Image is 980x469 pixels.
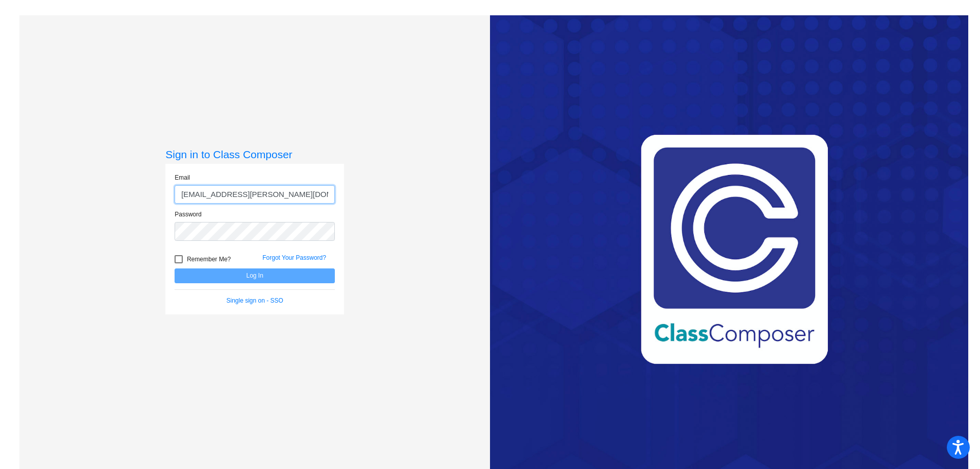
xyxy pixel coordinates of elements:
[175,268,335,283] button: Log In
[187,253,231,265] span: Remember Me?
[165,148,344,161] h3: Sign in to Class Composer
[175,173,190,182] label: Email
[262,254,326,261] a: Forgot Your Password?
[175,210,202,219] label: Password
[227,297,283,304] a: Single sign on - SSO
